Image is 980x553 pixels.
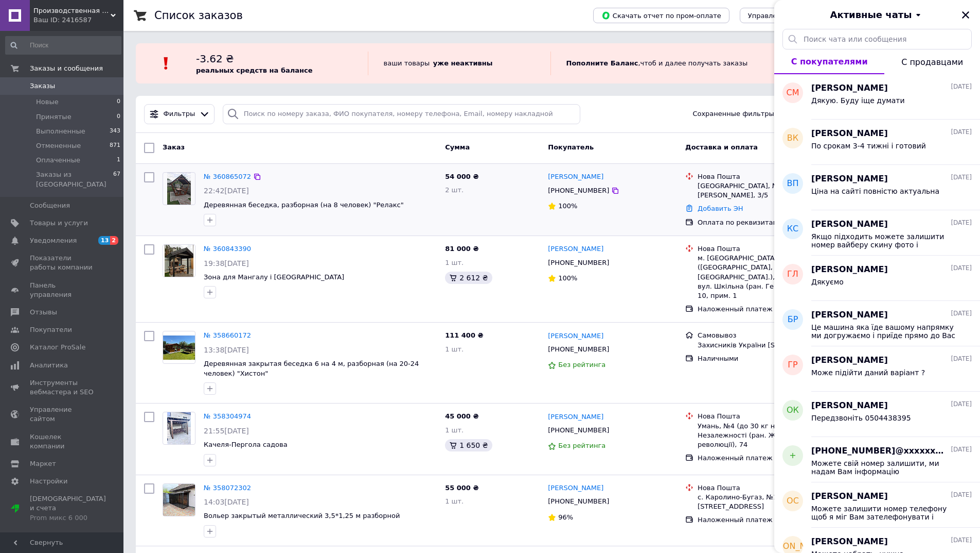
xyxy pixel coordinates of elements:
[811,232,957,249] span: Якщо підходить можете залишити номер вайберу скину фото і оформимо замовлення
[204,441,288,448] a: Качеля-Пергола садова
[774,210,980,256] button: КС[PERSON_NAME][DATE]Якщо підходить можете залишити номер вайберу скину фото і оформимо замовлення
[30,81,55,91] span: Заказы
[163,244,195,277] a: Фото товару
[445,259,464,266] span: 1 шт.
[811,264,888,276] span: [PERSON_NAME]
[204,360,419,377] a: Деревянная закрытая беседка 6 на 4 м, разборная (на 20-24 человек) "Хистон"
[811,505,957,521] span: Можете залишити номер телефону щоб я міг Вам зателефонувати і надати детальну інформацію )
[811,414,911,422] span: Передзвоніть 0504438395
[98,236,110,245] span: 13
[698,172,842,181] div: Нова Пошта
[445,245,478,253] span: 81 000 ₴
[558,513,573,521] span: 96%
[951,219,972,227] span: [DATE]
[117,156,120,165] span: 1
[558,202,577,210] span: 100%
[698,205,743,212] a: Добавить ЭН
[204,498,249,506] span: 14:03[DATE]
[811,128,888,140] span: [PERSON_NAME]
[698,422,842,450] div: Умань, №4 (до 30 кг на одне місце): вул. Незалежності (ран. Жовтневої революції), 74
[558,442,605,449] span: Без рейтинга
[601,11,721,20] span: Скачать отчет по пром-оплате
[30,513,106,523] div: Prom микс 6 000
[788,314,798,326] span: БР
[5,36,121,55] input: Поиск
[698,412,842,421] div: Нова Пошта
[546,256,611,270] div: [PHONE_NUMBER]
[811,278,844,286] span: Дякуємо
[811,323,957,340] span: Це машина яка їде вашому напрямку ми догружаємо і приїде прямо до Вас на адресу
[167,173,191,205] img: Фото товару
[959,9,972,21] button: Закрыть
[566,59,638,67] b: Пополните Баланс
[774,256,980,301] button: ГЛ[PERSON_NAME][DATE]Дякуємо
[117,112,120,122] span: 0
[204,346,249,354] span: 13:38[DATE]
[951,264,972,273] span: [DATE]
[698,218,842,227] div: Оплата по реквизитам
[113,170,120,189] span: 67
[30,201,70,210] span: Сообщения
[787,495,799,507] span: ОС
[774,120,980,165] button: вк[PERSON_NAME][DATE]По срокам 3-4 тижні і готовий
[811,96,905,105] span: Дякую. Буду іще думати
[788,359,797,371] span: ГР
[830,8,912,22] span: Активные чаты
[445,426,464,434] span: 1 шт.
[748,12,829,20] span: Управление статусами
[787,87,799,99] span: СМ
[548,244,603,254] a: [PERSON_NAME]
[811,491,888,502] span: [PERSON_NAME]
[445,345,464,353] span: 1 шт.
[154,9,243,22] h1: Список заказов
[811,309,888,321] span: [PERSON_NAME]
[110,127,120,136] span: 343
[811,459,957,476] span: Можете свій номер залишити, ми надам Вам інформацію
[204,512,400,520] a: Вольер закрытый металлический 3,5*1,25 м разборной
[110,141,120,150] span: 871
[901,57,963,67] span: С продавцами
[550,52,827,75] div: , чтоб и далее получать заказы
[548,143,594,151] span: Покупатель
[685,143,758,151] span: Доставка и оплата
[811,82,888,94] span: [PERSON_NAME]
[163,336,195,360] img: Фото товару
[546,343,611,356] div: [PHONE_NUMBER]
[787,269,798,280] span: ГЛ
[36,127,85,136] span: Выполненные
[30,361,68,370] span: Аналитика
[204,245,251,253] a: № 360843390
[698,483,842,493] div: Нова Пошта
[774,482,980,528] button: ОС[PERSON_NAME][DATE]Можете залишити номер телефону щоб я міг Вам зателефонувати і надати детальн...
[30,477,67,486] span: Настройки
[196,53,234,65] span: -3.62 ₴
[803,8,951,22] button: Активные чаты
[163,172,195,205] a: Фото товару
[558,274,577,282] span: 100%
[698,331,842,340] div: Самовывоз
[774,437,980,482] button: +[PHONE_NUMBER]@xxxxxx$.com[DATE]Можете свій номер залишити, ми надам Вам інформацію
[30,64,103,73] span: Заказы и сообщения
[774,346,980,392] button: ГР[PERSON_NAME][DATE]Може підійти даний варіант ?
[698,341,842,350] div: Захисників України [STREET_ADDRESS]
[445,331,484,339] span: 111 400 ₴
[811,187,939,195] span: Ціна на сайті повністю актуальна
[36,141,81,150] span: Отмененные
[30,254,95,272] span: Показатели работы компании
[698,254,842,300] div: м. [GEOGRAPHIC_DATA] ([GEOGRAPHIC_DATA], [GEOGRAPHIC_DATA].), №29 (до 30 кг): вул. Шкільна (ран. ...
[167,412,191,444] img: Фото товару
[117,97,120,107] span: 0
[558,361,605,368] span: Без рейтинга
[433,59,493,67] b: уже неактивны
[546,495,611,508] div: [PHONE_NUMBER]
[787,223,799,235] span: КС
[951,173,972,182] span: [DATE]
[223,104,581,124] input: Поиск по номеру заказа, ФИО покупателя, номеру телефона, Email, номеру накладной
[811,400,888,412] span: [PERSON_NAME]
[759,541,827,552] span: [PERSON_NAME]
[163,143,185,151] span: Заказ
[36,97,59,107] span: Новые
[548,331,603,341] a: [PERSON_NAME]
